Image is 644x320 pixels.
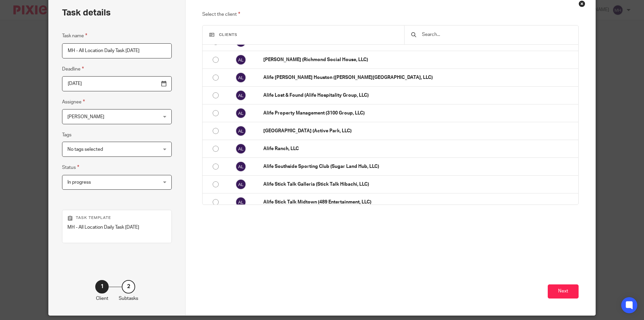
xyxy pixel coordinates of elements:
p: Alife Property Management (3100 Group, LLC) [263,110,575,117]
span: Clients [219,33,237,37]
p: MH - All Location Daily Task [DATE] [67,224,166,231]
input: Pick a date [62,76,172,91]
p: Alife [PERSON_NAME] Houston ([PERSON_NAME][GEOGRAPHIC_DATA], LLC) [263,74,575,81]
img: svg%3E [235,108,246,119]
label: Deadline [62,65,84,73]
p: Alife Stick Talk Galleria (Stick Talk Hibachi, LLC) [263,181,575,188]
img: svg%3E [235,72,246,83]
p: Select the client [202,10,579,18]
label: Task name [62,32,87,40]
p: Subtasks [119,295,138,302]
input: Task name [62,43,172,58]
span: No tags selected [67,147,103,152]
img: svg%3E [235,126,246,136]
h2: Task details [62,7,111,18]
img: svg%3E [235,90,246,101]
img: svg%3E [235,54,246,65]
img: svg%3E [235,179,246,190]
p: Alife Stick Talk Midtown (489 Entertainment, LLC) [263,199,575,205]
input: Search... [421,31,572,38]
div: 2 [122,280,135,293]
p: Alife Lost & Found (Alife Hospitality Group, LLC) [263,92,575,99]
span: In progress [67,180,91,185]
img: svg%3E [235,161,246,172]
label: Assignee [62,98,85,106]
p: [GEOGRAPHIC_DATA] (Active Park, LLC) [263,128,575,134]
p: Alife Southside Sporting Club (Sugar Land Hub, LLC) [263,163,575,170]
p: Alife Ranch, LLC [263,145,575,152]
button: Next [548,284,579,299]
p: [PERSON_NAME] (Richmond Social House, LLC) [263,56,575,63]
label: Tags [62,132,71,138]
p: Task template [67,215,166,221]
p: Client [96,295,108,302]
img: svg%3E [235,143,246,154]
div: Close this dialog window [579,0,585,7]
div: 1 [95,280,109,293]
img: svg%3E [235,197,246,208]
span: [PERSON_NAME] [67,115,104,119]
label: Status [62,164,79,171]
